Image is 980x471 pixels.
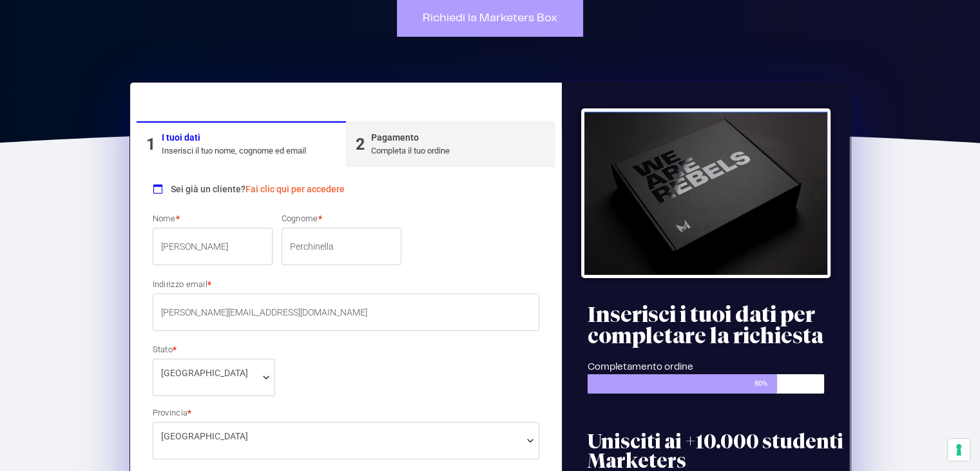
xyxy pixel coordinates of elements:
span: Genova [161,430,532,443]
button: Le tue preferenze relative al consenso per le tecnologie di tracciamento [948,439,970,461]
span: Completamento ordine [588,363,693,372]
div: Completa il tuo ordine [371,145,450,157]
span: 80% [754,374,777,394]
a: 1I tuoi datiInserisci il tuo nome, cognome ed email [137,121,346,167]
label: Nome [153,214,273,223]
span: Stato [153,359,276,396]
span: Richiedi la Marketers Box [423,12,557,24]
label: Stato [153,345,276,354]
div: 1 [146,132,155,157]
span: Provincia [153,422,540,459]
span: Italia [161,366,267,380]
label: Cognome [282,214,401,223]
a: 2PagamentoCompleta il tuo ordine [346,121,555,167]
div: Inserisci il tuo nome, cognome ed email [162,145,306,157]
h2: Inserisci i tuoi dati per completare la richiesta [588,304,843,346]
div: I tuoi dati [162,131,306,145]
a: Fai clic qui per accedere [245,184,345,194]
div: Sei già un cliente? [153,174,540,200]
div: 2 [356,132,365,157]
label: Indirizzo email [153,280,540,288]
h2: Unisciti ai +10.000 studenti Marketers [588,432,843,471]
div: Pagamento [371,131,450,145]
label: Provincia [153,408,540,417]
